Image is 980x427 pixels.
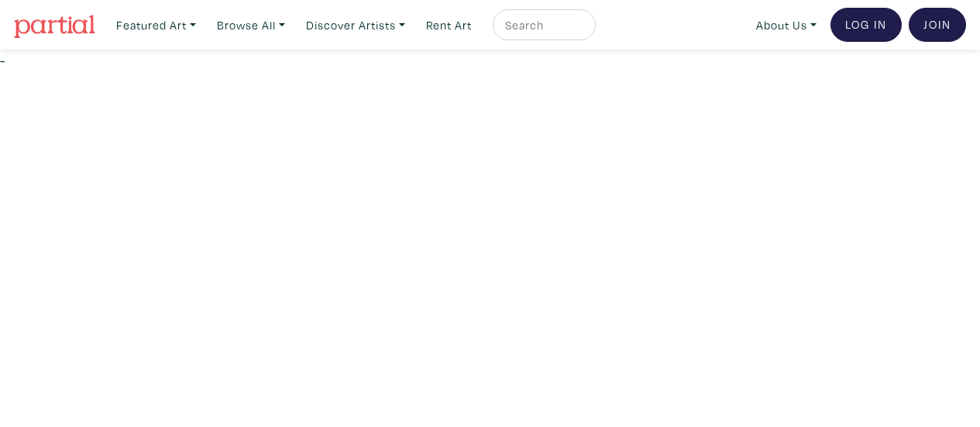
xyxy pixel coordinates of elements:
a: Log In [830,8,902,42]
a: Rent Art [419,9,479,41]
a: Featured Art [109,9,203,41]
a: About Us [749,9,824,41]
a: Browse All [210,9,292,41]
a: Join [909,8,966,42]
input: Search [504,15,581,35]
a: Discover Artists [299,9,412,41]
